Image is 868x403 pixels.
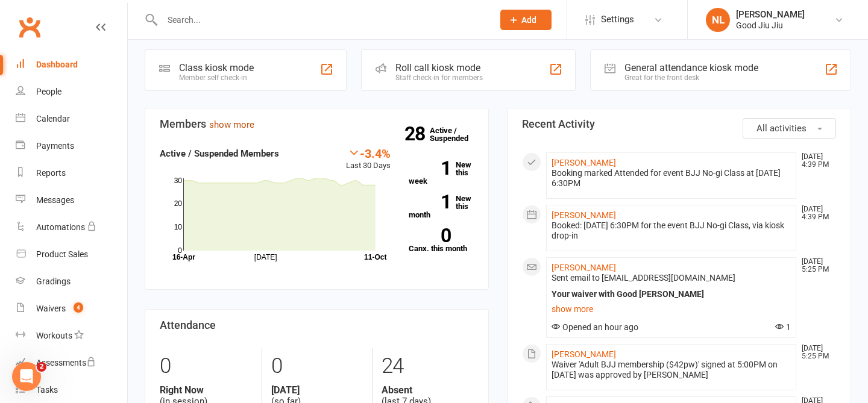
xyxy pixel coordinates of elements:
[796,205,835,221] time: [DATE] 4:39 PM
[409,228,474,252] a: 0Canx. this month
[16,349,127,376] a: Assessments
[624,62,758,73] div: General attendance kiosk mode
[796,153,835,169] time: [DATE] 4:39 PM
[36,276,71,286] div: Gradings
[36,304,66,313] div: Waivers
[430,117,483,151] a: 28Active / Suspended
[179,73,254,82] div: Member self check-in
[36,331,72,340] div: Workouts
[404,125,430,143] strong: 28
[522,118,836,130] h3: Recent Activity
[16,160,127,187] a: Reports
[743,118,836,139] button: All activities
[552,289,791,299] div: Your waiver with Good [PERSON_NAME]
[36,87,61,96] div: People
[409,193,451,211] strong: 1
[16,133,127,160] a: Payments
[159,11,485,28] input: Search...
[624,73,758,82] div: Great for the front desk
[74,302,83,313] span: 4
[36,358,96,367] div: Assessments
[16,295,127,322] a: Waivers 4
[736,20,805,31] div: Good Jiu Jiu
[346,146,391,160] div: -3.4%
[36,114,70,123] div: Calendar
[16,51,127,78] a: Dashboard
[706,8,730,32] div: NL
[601,6,634,33] span: Settings
[395,62,483,73] div: Roll call kiosk mode
[552,210,616,220] a: [PERSON_NAME]
[552,273,735,283] span: Sent email to [EMAIL_ADDRESS][DOMAIN_NAME]
[160,384,253,396] strong: Right Now
[16,268,127,295] a: Gradings
[521,15,536,25] span: Add
[160,348,253,384] div: 0
[271,348,363,384] div: 0
[14,12,45,42] a: Clubworx
[552,158,616,167] a: [PERSON_NAME]
[775,322,791,332] span: 1
[12,362,41,391] iframe: Intercom live chat
[36,249,88,259] div: Product Sales
[36,222,85,232] div: Automations
[209,119,254,130] a: show more
[36,385,58,395] div: Tasks
[16,105,127,133] a: Calendar
[409,195,474,219] a: 1New this month
[409,161,474,185] a: 1New this week
[552,168,791,189] div: Booking marked Attended for event BJJ No-gi Class at [DATE] 6:30PM
[16,322,127,349] a: Workouts
[796,258,835,273] time: [DATE] 5:25 PM
[346,146,391,172] div: Last 30 Days
[552,322,638,332] span: Opened an hour ago
[16,241,127,268] a: Product Sales
[160,319,474,331] h3: Attendance
[36,141,74,151] div: Payments
[179,62,254,73] div: Class kiosk mode
[552,360,791,380] div: Waiver 'Adult BJJ membership ($42pw)' signed at 5:00PM on [DATE] was approved by [PERSON_NAME]
[552,349,616,359] a: [PERSON_NAME]
[271,384,363,396] strong: [DATE]
[16,78,127,105] a: People
[500,10,552,30] button: Add
[409,226,451,245] strong: 0
[160,148,279,159] strong: Active / Suspended Members
[16,187,127,214] a: Messages
[409,159,451,177] strong: 1
[382,384,474,396] strong: Absent
[36,168,66,178] div: Reports
[756,123,807,134] span: All activities
[36,60,78,69] div: Dashboard
[736,9,805,20] div: [PERSON_NAME]
[796,345,835,360] time: [DATE] 5:25 PM
[552,220,791,241] div: Booked: [DATE] 6:30PM for the event BJJ No-gi Class, via kiosk drop-in
[16,214,127,241] a: Automations
[552,263,616,272] a: [PERSON_NAME]
[160,118,474,130] h3: Members
[37,362,46,372] span: 2
[382,348,474,384] div: 24
[395,73,483,82] div: Staff check-in for members
[36,195,74,205] div: Messages
[552,301,791,317] a: show more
